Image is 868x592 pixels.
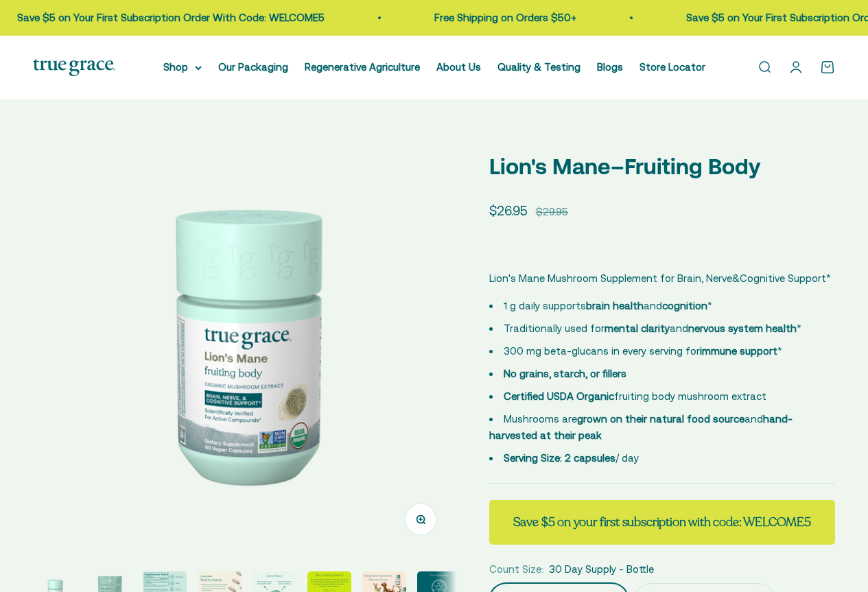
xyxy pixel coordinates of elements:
[662,300,707,311] strong: cognition
[163,59,202,75] summary: Shop
[489,388,835,405] li: fruiting body mushroom extract
[700,345,777,357] strong: immune support
[688,322,797,334] strong: nervous system health
[605,322,670,334] strong: mental clarity
[15,10,322,26] p: Save $5 on Your First Subscription Order With Code: WELCOME5
[549,561,654,578] span: 30 Day Supply - Bottle
[489,450,835,466] li: / day
[218,61,288,73] a: Our Packaging
[597,61,623,73] a: Blogs
[586,300,644,311] strong: brain health
[504,452,615,464] strong: Serving Size: 2 capsules
[577,413,744,425] strong: grown on their natural food source
[432,12,574,23] a: Free Shipping on Orders $50+
[504,368,626,379] strong: No grains, starch, or fillers
[640,61,705,73] a: Store Locator
[536,204,568,220] compare-at-price: $29.95
[504,345,782,357] span: 300 mg beta-glucans in every serving for *
[33,132,456,556] img: Lion's Mane Mushroom Supplement for Brain, Nerve&Cognitive Support* 1 g daily supports brain heal...
[305,61,420,73] a: Regenerative Agriculture
[436,61,481,73] a: About Us
[489,200,528,221] sale-price: $26.95
[489,561,543,578] legend: Count Size:
[732,270,740,287] span: &
[504,322,801,334] span: Traditionally used for and *
[489,272,732,284] span: Lion's Mane Mushroom Supplement for Brain, Nerve
[504,390,614,402] strong: Certified USDA Organic
[504,300,712,311] span: 1 g daily supports and *
[489,149,835,184] p: Lion's Mane–Fruiting Body
[489,413,793,441] span: Mushrooms are and
[513,514,811,530] strong: Save $5 on your first subscription with code: WELCOME5
[497,61,580,73] a: Quality & Testing
[740,270,826,287] span: Cognitive Support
